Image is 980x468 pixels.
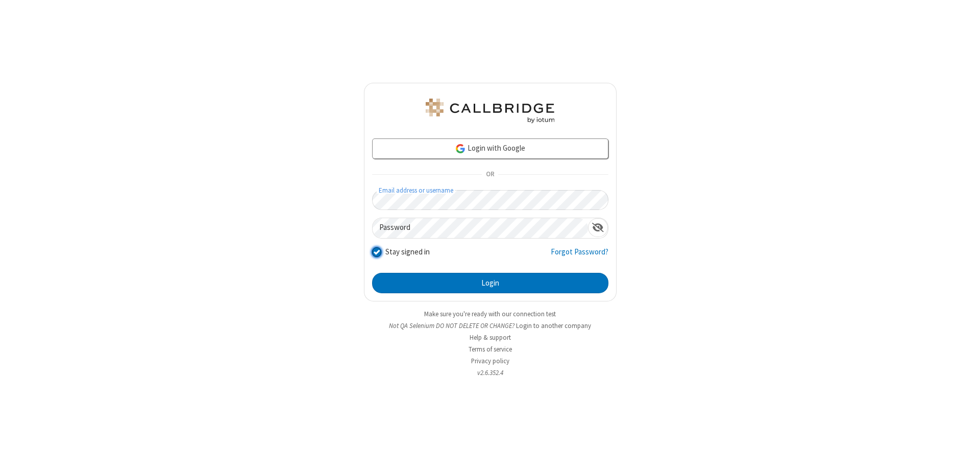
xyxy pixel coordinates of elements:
a: Forgot Password? [551,246,608,266]
a: Make sure you're ready with our connection test [424,310,556,318]
a: Help & support [470,333,511,342]
button: Login [372,273,608,293]
div: Show password [588,218,608,237]
label: Stay signed in [385,246,430,258]
input: Password [373,218,588,238]
a: Terms of service [469,345,512,354]
li: v2.6.352.4 [364,368,617,378]
a: Login with Google [372,138,608,159]
li: Not QA Selenium DO NOT DELETE OR CHANGE? [364,321,617,331]
img: QA Selenium DO NOT DELETE OR CHANGE [424,99,556,123]
a: Privacy policy [471,357,509,365]
span: OR [482,168,498,182]
input: Email address or username [372,190,608,210]
img: google-icon.png [455,143,466,154]
button: Login to another company [516,321,591,331]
